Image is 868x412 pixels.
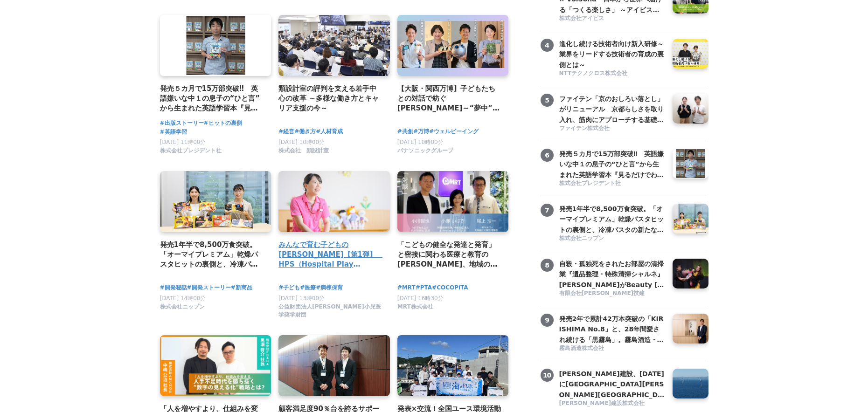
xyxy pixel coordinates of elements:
[231,283,252,292] a: #新商品
[278,139,325,145] span: [DATE] 10時00分
[559,179,666,188] a: 株式会社プレジデント社
[559,204,666,233] a: 発売1年半で8,500万食突破。「オーマイプレミアム」乾燥パスタヒットの裏側と、冷凍パスタの新たな挑戦。徹底的な消費者起点で「おいしさ」を追求するニップンの歩み
[204,119,242,128] a: #ヒットの裏側
[278,83,382,114] a: 類設計室の評判を支える若手中心の改革 ～多様な働き方とキャリア支援の今～
[160,303,205,311] span: 株式会社ニップン
[397,83,501,114] a: 【大阪・関西万博】子どもたちとの対話で紡ぐ[PERSON_NAME]～“夢中”の力を育む「Unlock FRプログラム」
[160,147,222,155] span: 株式会社プレジデント社
[432,283,468,292] a: #COCOPiTA
[541,204,554,217] span: 7
[160,283,187,292] a: #開発秘話
[278,127,294,136] span: #経営
[416,283,432,292] a: #PTA
[160,150,222,156] a: 株式会社プレジデント社
[160,139,206,145] span: [DATE] 11時00分
[397,127,413,136] a: #共創
[559,179,621,187] span: 株式会社プレジデント社
[397,303,433,311] span: MRT株式会社
[559,69,628,77] span: NTTテクノクロス株式会社
[278,150,329,156] a: 株式会社 類設計室
[559,149,666,179] a: 発売５カ月で15万部突破‼ 英語嫌いな中１の息子の“ひと言”から生まれた英語学習本『見るだけでわかる‼ 英語ピクト図鑑』異例ヒットの要因
[278,303,382,319] span: 公益財団法人[PERSON_NAME]小児医学奨学財団
[559,69,666,78] a: NTTテクノクロス株式会社
[559,314,666,345] h3: 発売2年で累計42万本突破の「KIRISHIMA No.8」と、28年間愛され続ける「黒霧島」。霧島酒造・新社長が明かす、第四次焼酎ブームの新潮流とは。
[541,94,554,107] span: 5
[278,240,382,270] a: みんなで育む子どもの[PERSON_NAME]【第1弾】 HPS（Hospital Play Specialist）[PERSON_NAME] ーチャイルドフレンドリーな医療を目指して
[559,204,666,235] h3: 発売1年半で8,500万食突破。「オーマイプレミアム」乾燥パスタヒットの裏側と、冷凍パスタの新たな挑戦。徹底的な消費者起点で「おいしさ」を追求するニップンの歩み
[316,283,343,292] a: #病棟保育
[559,289,666,298] a: 有限会社[PERSON_NAME]技建
[160,128,187,137] a: #英語学習
[559,259,666,290] h3: 自殺・孤独死をされたお部屋の清掃業『遺品整理・特殊清掃シャルネ』[PERSON_NAME]がBeauty [GEOGRAPHIC_DATA][PERSON_NAME][GEOGRAPHIC_DA...
[559,124,610,132] span: ファイテン株式会社
[278,295,325,302] span: [DATE] 13時00分
[559,14,604,22] span: 株式会社アイビス
[187,283,231,292] a: #開発ストーリー
[559,259,666,288] a: 自殺・孤独死をされたお部屋の清掃業『遺品整理・特殊清掃シャルネ』[PERSON_NAME]がBeauty [GEOGRAPHIC_DATA][PERSON_NAME][GEOGRAPHIC_DA...
[559,149,666,180] h3: 発売５カ月で15万部突破‼ 英語嫌いな中１の息子の“ひと言”から生まれた英語学習本『見るだけでわかる‼ 英語ピクト図鑑』異例ヒットの要因
[429,127,479,136] a: #ウェルビーイング
[160,83,264,114] a: 発売５カ月で15万部突破‼ 英語嫌いな中１の息子の“ひと言”から生まれた英語学習本『見るだけでわかる‼ 英語ピクト図鑑』異例ヒットの要因
[160,240,264,270] a: 発売1年半で8,500万食突破。「オーマイプレミアム」乾燥パスタヒットの裏側と、冷凍パスタの新たな挑戦。徹底的な消費者起点で「おいしさ」を追求するニップンの歩み
[559,39,666,69] a: 進化し続ける技術者向け新入研修～業界をリードする技術者の育成の裏側とは～
[559,399,645,407] span: [PERSON_NAME]建設株式会社
[397,150,453,156] a: パナソニックグループ
[160,306,205,312] a: 株式会社ニップン
[160,295,206,302] span: [DATE] 14時00分
[559,369,666,400] h3: [PERSON_NAME]建設、[DATE]に[GEOGRAPHIC_DATA][PERSON_NAME][GEOGRAPHIC_DATA]沖で「浮体式洋上風力発電所」を本格稼働へ
[559,369,666,398] a: [PERSON_NAME]建設、[DATE]に[GEOGRAPHIC_DATA][PERSON_NAME][GEOGRAPHIC_DATA]沖で「浮体式洋上風力発電所」を本格稼働へ
[300,283,316,292] a: #医療
[278,147,329,155] span: 株式会社 類設計室
[559,14,666,23] a: 株式会社アイビス
[559,399,666,408] a: [PERSON_NAME]建設株式会社
[541,369,554,382] span: 10
[294,127,316,136] a: #働き方
[559,94,666,125] h3: ファイテン「京のおしろい落とし」がリニューアル 京都らしさを取り入れ、筋肉にアプローチする基礎化粧品が完成
[559,39,666,70] h3: 進化し続ける技術者向け新入研修～業界をリードする技術者の育成の裏側とは～
[278,283,300,292] a: #子ども
[397,240,501,270] a: 「こどもの健全な発達と発育」と密接に関わる医療と教育の[PERSON_NAME]、地域の役割や関わり方
[397,147,453,155] span: パナソニックグループ
[541,314,554,327] span: 9
[559,344,666,353] a: 霧島酒造株式会社
[541,259,554,272] span: 8
[397,306,433,312] a: MRT株式会社
[559,94,666,124] a: ファイテン「京のおしろい落とし」がリニューアル 京都らしさを取り入れ、筋肉にアプローチする基礎化粧品が完成
[413,127,429,136] a: #万博
[559,314,666,343] a: 発売2年で累計42万本突破の「KIRISHIMA No.8」と、28年間愛され続ける「黒霧島」。霧島酒造・新社長が明かす、第四次焼酎ブームの新潮流とは。
[160,119,204,128] a: #出版ストーリー
[397,295,444,302] span: [DATE] 16時30分
[397,283,416,292] a: #MRT
[541,149,554,162] span: 6
[559,124,666,133] a: ファイテン株式会社
[559,234,666,243] a: 株式会社ニップン
[541,39,554,52] span: 4
[559,344,604,352] span: 霧島酒造株式会社
[559,234,604,242] span: 株式会社ニップン
[397,139,444,145] span: [DATE] 10時00分
[316,127,343,136] a: #人材育成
